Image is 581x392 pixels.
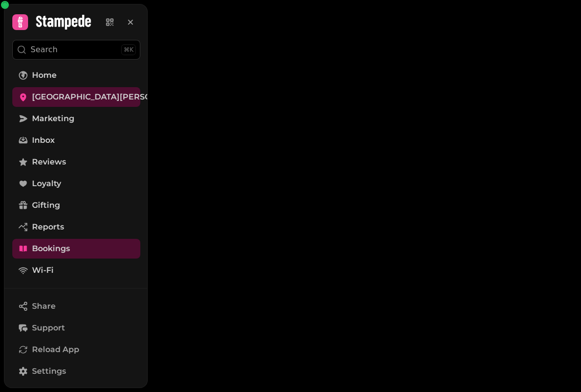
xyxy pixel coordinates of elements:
[32,264,54,276] span: Wi-Fi
[12,217,140,237] a: Reports
[32,365,66,377] span: Settings
[12,296,140,316] button: Share
[32,221,64,233] span: Reports
[32,199,60,211] span: Gifting
[31,44,58,56] p: Search
[12,131,140,150] a: Inbox
[12,174,140,194] a: Loyalty
[12,152,140,172] a: Reviews
[12,40,140,60] button: Search⌘K
[32,91,190,103] span: [GEOGRAPHIC_DATA][PERSON_NAME]
[32,156,66,168] span: Reviews
[12,65,140,85] a: Home
[121,44,136,55] div: ⌘K
[32,243,70,255] span: Bookings
[32,322,65,334] span: Support
[12,109,140,129] a: Marketing
[12,318,140,338] button: Support
[32,134,55,146] span: Inbox
[12,196,140,215] a: Gifting
[12,340,140,359] button: Reload App
[12,239,140,259] a: Bookings
[12,361,140,381] a: Settings
[32,113,74,125] span: Marketing
[12,87,140,107] a: [GEOGRAPHIC_DATA][PERSON_NAME]
[32,344,79,356] span: Reload App
[32,69,57,81] span: Home
[32,300,56,312] span: Share
[12,261,140,280] a: Wi-Fi
[32,178,61,190] span: Loyalty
